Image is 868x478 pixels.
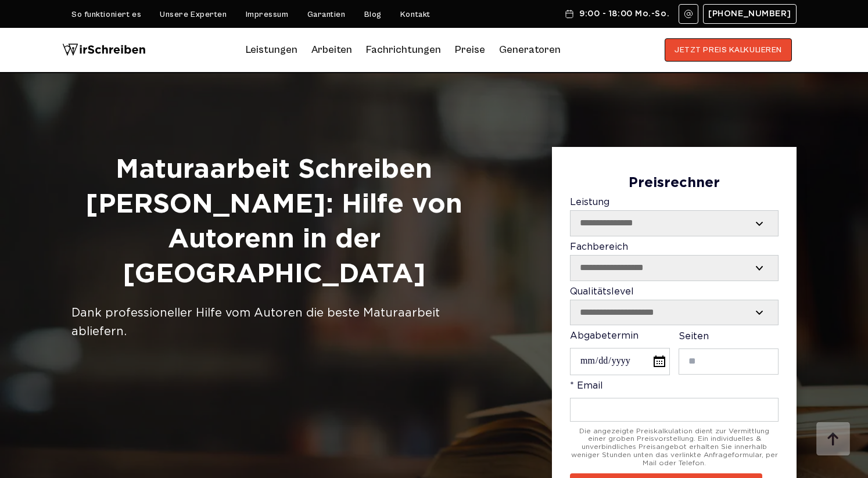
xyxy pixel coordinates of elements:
[570,427,779,468] div: Die angezeigte Preiskalkulation dient zur Vermittlung einer groben Preisvorstellung. Ein individu...
[499,41,561,59] a: Generatoren
[71,10,141,19] a: So funktioniert es
[246,10,289,19] a: Impressum
[400,10,431,19] a: Kontakt
[570,348,670,375] input: Abgabetermin
[160,10,227,19] a: Unsere Experten
[71,304,476,341] div: Dank professioneller Hilfe vom Autoren die beste Maturaarbeit abliefern.
[570,331,670,375] label: Abgabetermin
[571,256,778,280] select: Fachbereich
[455,44,485,56] a: Preise
[564,9,575,19] img: Schedule
[62,38,146,62] img: logo wirschreiben
[579,9,669,19] span: 9:00 - 18:00 Mo.-So.
[816,422,851,457] img: button top
[364,10,382,19] a: Blog
[571,300,778,325] select: Qualitätslevel
[570,287,779,326] label: Qualitätslevel
[311,41,352,59] a: Arbeiten
[366,41,441,59] a: Fachrichtungen
[570,381,779,421] label: * Email
[679,332,709,341] span: Seiten
[570,197,779,236] label: Leistung
[571,211,778,235] select: Leistung
[71,153,476,292] h1: Maturaarbeit Schreiben [PERSON_NAME]: Hilfe von Autorenn in der [GEOGRAPHIC_DATA]
[307,10,346,19] a: Garantien
[703,4,797,24] a: [PHONE_NUMBER]
[570,398,779,422] input: * Email
[665,38,792,62] button: JETZT PREIS KALKULIEREN
[246,41,297,59] a: Leistungen
[708,9,791,19] span: [PHONE_NUMBER]
[570,242,779,281] label: Fachbereich
[684,9,693,19] img: Email
[570,175,779,192] div: Preisrechner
